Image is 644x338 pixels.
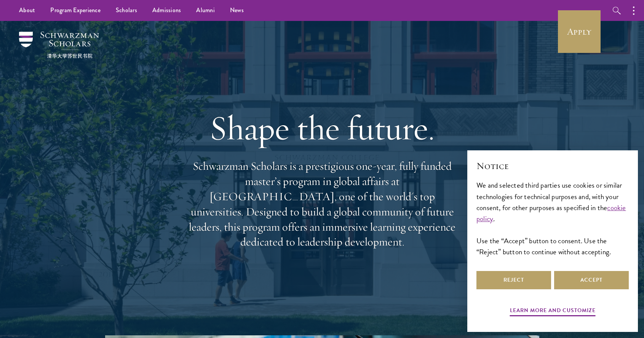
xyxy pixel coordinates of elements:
p: Schwarzman Scholars is a prestigious one-year, fully funded master’s program in global affairs at... [185,159,459,250]
div: We and selected third parties use cookies or similar technologies for technical purposes and, wit... [476,180,629,257]
h2: Notice [476,159,629,172]
h1: Shape the future. [185,107,459,149]
img: Schwarzman Scholars [19,32,99,58]
button: Accept [554,271,629,289]
a: cookie policy [476,202,626,224]
button: Reject [476,271,551,289]
a: Apply [558,10,601,53]
button: Learn more and customize [510,306,596,317]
